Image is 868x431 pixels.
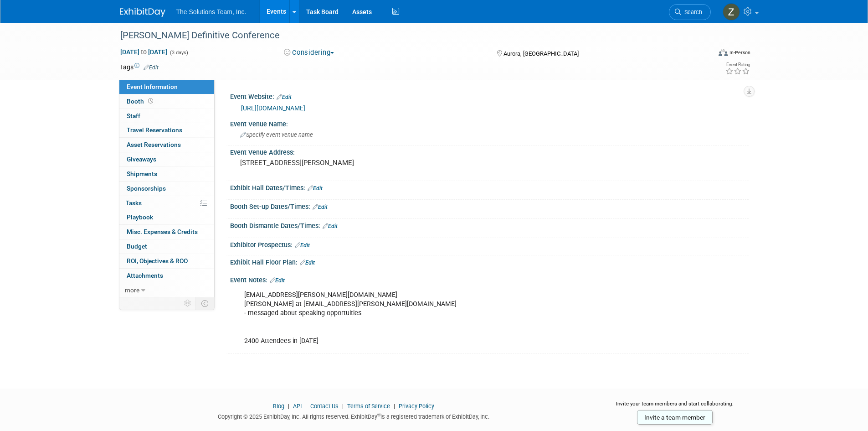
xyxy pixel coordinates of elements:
a: Edit [270,277,285,284]
span: | [340,403,346,410]
span: Tasks [126,199,142,207]
a: Terms of Service [347,403,390,410]
a: API [293,403,302,410]
span: Shipments [127,170,157,177]
a: Edit [144,64,159,71]
span: Booth not reserved yet [146,98,155,104]
div: In-Person [729,49,750,56]
span: Sponsorships [127,185,166,192]
a: Edit [323,223,338,229]
span: The Solutions Team, Inc. [176,8,247,16]
span: Staff [127,112,140,119]
a: [URL][DOMAIN_NAME] [241,104,305,112]
td: Personalize Event Tab Strip [180,297,196,309]
a: Edit [277,94,292,100]
span: Giveaways [127,156,156,163]
span: Misc. Expenses & Credits [127,228,198,235]
td: Toggle Event Tabs [195,297,214,309]
div: Exhibit Hall Floor Plan: [230,255,749,267]
a: Invite a team member [637,410,713,425]
span: Booth [127,98,155,105]
a: Asset Reservations [119,138,214,152]
div: Event Rating [725,62,750,67]
a: Booth [119,94,214,109]
a: Blog [273,403,284,410]
a: Privacy Policy [399,403,434,410]
span: Budget [127,243,147,250]
span: [DATE] [DATE] [120,48,168,56]
a: Edit [308,185,323,192]
span: Search [681,9,702,16]
div: Event Website: [230,90,749,102]
a: Budget [119,239,214,254]
span: ROI, Objectives & ROO [127,257,188,265]
span: | [286,403,292,410]
a: Playbook [119,210,214,224]
span: Asset Reservations [127,141,181,148]
a: Edit [313,204,328,210]
a: Contact Us [310,403,339,410]
div: Exhibit Hall Dates/Times: [230,181,749,193]
span: | [303,403,309,410]
div: Booth Dismantle Dates/Times: [230,219,749,231]
span: Playbook [127,213,153,221]
a: Shipments [119,167,214,181]
span: Specify event venue name [240,131,313,138]
span: Travel Reservations [127,126,182,134]
img: ExhibitDay [120,8,165,17]
a: Edit [295,242,310,249]
a: Sponsorships [119,182,214,196]
img: Format-Inperson.png [719,49,728,56]
span: Aurora, [GEOGRAPHIC_DATA] [503,50,579,57]
sup: ® [377,412,380,417]
div: Event Notes: [230,273,749,285]
a: Search [669,4,711,20]
div: [EMAIL_ADDRESS][PERSON_NAME][DOMAIN_NAME] [PERSON_NAME] at [EMAIL_ADDRESS][PERSON_NAME][DOMAIN_NA... [238,286,648,350]
a: ROI, Objectives & ROO [119,254,214,268]
span: Event Information [127,83,178,90]
div: Event Format [657,47,751,61]
pre: [STREET_ADDRESS][PERSON_NAME] [240,159,436,167]
a: Staff [119,109,214,123]
a: Event Information [119,80,214,94]
a: Edit [300,260,315,266]
span: to [139,48,148,56]
a: Misc. Expenses & Credits [119,225,214,239]
span: more [125,286,139,294]
span: | [391,403,397,410]
div: Event Venue Address: [230,145,749,157]
span: (3 days) [169,50,188,56]
a: more [119,283,214,297]
div: [PERSON_NAME] Definitive Conference [117,27,697,44]
div: Booth Set-up Dates/Times: [230,200,749,212]
div: Event Venue Name: [230,117,749,129]
span: Attachments [127,272,163,279]
img: Zavior Thmpson [723,3,740,21]
div: Copyright © 2025 ExhibitDay, Inc. All rights reserved. ExhibitDay is a registered trademark of Ex... [120,410,588,421]
a: Attachments [119,269,214,283]
button: Considering [281,48,338,57]
a: Giveaways [119,152,214,166]
div: Invite your team members and start collaborating: [601,400,749,414]
div: Exhibitor Prospectus: [230,238,749,250]
a: Travel Reservations [119,123,214,137]
td: Tags [120,62,159,72]
a: Tasks [119,196,214,210]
